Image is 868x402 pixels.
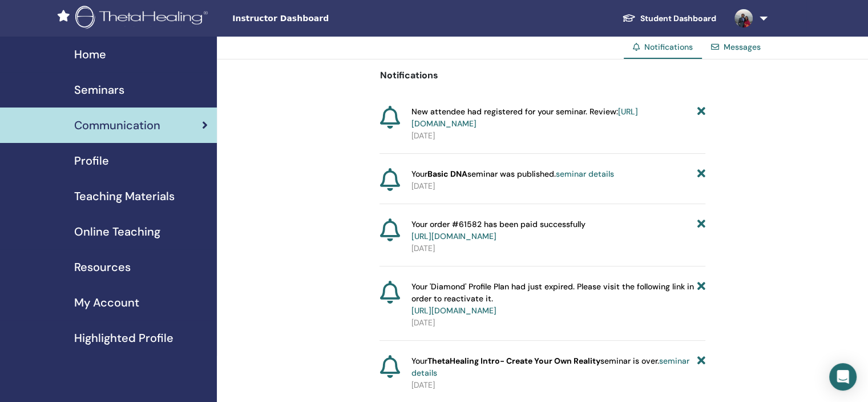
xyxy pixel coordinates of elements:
a: Messages [724,42,761,52]
span: Profile [74,152,109,169]
strong: Basic DNA [427,169,467,179]
a: [URL][DOMAIN_NAME] [411,305,496,316]
span: Your seminar is over. [411,355,697,379]
span: Your 'Diamond' Profile Plan had just expired. Please visit the following link in order to reactiv... [411,281,697,317]
span: Resources [74,258,131,276]
img: default.jpg [734,9,753,27]
span: Online Teaching [74,223,160,240]
p: [DATE] [411,130,705,142]
p: [DATE] [411,379,705,391]
span: Highlighted Profile [74,329,173,347]
span: Seminars [74,81,124,98]
a: seminar details [411,356,689,378]
a: Student Dashboard [613,8,725,29]
span: Teaching Materials [74,188,175,205]
span: Your order #61582 has been paid successfully [411,218,586,242]
span: Your seminar was published. [411,168,614,180]
strong: ThetaHealing Intro- Create Your Own Reality [427,356,600,366]
img: logo.png [75,6,212,31]
p: [DATE] [411,242,705,254]
p: Notifications [380,69,705,82]
a: [URL][DOMAIN_NAME] [411,231,496,241]
a: seminar details [556,169,614,179]
span: My Account [74,294,139,311]
p: [DATE] [411,180,705,192]
span: Communication [74,117,160,134]
p: [DATE] [411,317,705,329]
span: Home [74,46,106,63]
span: Instructor Dashboard [232,13,403,25]
span: Notifications [644,42,693,52]
span: New attendee had registered for your seminar. Review: [411,106,697,130]
img: graduation-cap-white.svg [622,13,636,23]
div: Open Intercom Messenger [829,363,857,391]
